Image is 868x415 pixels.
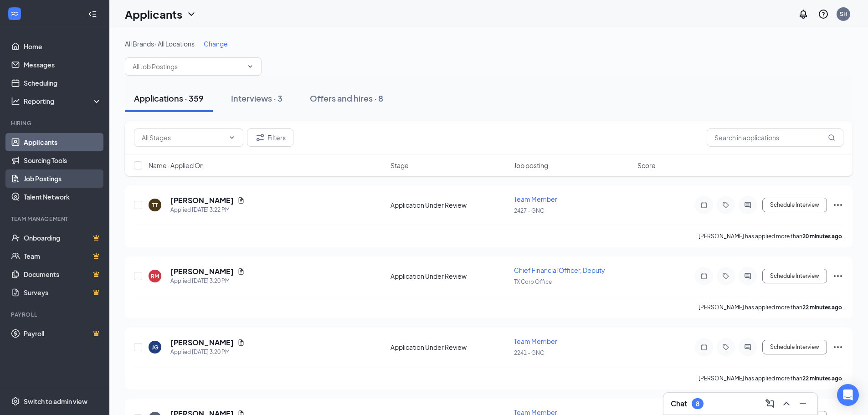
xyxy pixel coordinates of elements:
[11,397,20,406] svg: Settings
[797,398,808,409] svg: Minimize
[170,277,245,286] div: Applied [DATE] 3:20 PM
[514,266,605,274] span: Chief Financial Officer, Deputy
[24,324,102,343] a: PayrollCrown
[24,229,102,247] a: OnboardingCrown
[742,201,753,209] svg: ActiveChat
[671,399,687,409] h3: Chat
[247,63,254,70] svg: ChevronDown
[125,6,182,22] h1: Applicants
[699,201,709,209] svg: Note
[24,397,87,406] div: Switch to admin view
[24,283,102,302] a: SurveysCrown
[514,195,557,203] span: Team Member
[24,37,102,56] a: Home
[720,201,731,209] svg: Tag
[762,198,827,212] button: Schedule Interview
[832,200,843,210] svg: Ellipses
[237,197,245,204] svg: Document
[151,272,159,280] div: RM
[11,215,100,223] div: Team Management
[514,349,544,356] span: 2241 - GNC
[765,398,776,409] svg: ComposeMessage
[828,134,835,141] svg: MagnifyingGlass
[840,10,847,18] div: SH
[514,337,557,345] span: Team Member
[802,304,842,311] b: 22 minutes ago
[170,338,234,348] h5: [PERSON_NAME]
[390,200,508,210] div: Application Under Review
[798,9,809,20] svg: Notifications
[832,271,843,282] svg: Ellipses
[781,398,792,409] svg: ChevronUp
[170,195,234,205] h5: [PERSON_NAME]
[186,9,197,20] svg: ChevronDown
[152,201,158,209] div: TT
[24,247,102,265] a: TeamCrown
[514,278,552,285] span: TX Corp Office
[170,348,245,357] div: Applied [DATE] 3:20 PM
[247,128,293,147] button: Filter Filters
[237,339,245,346] svg: Document
[133,61,243,72] input: All Job Postings
[720,343,731,351] svg: Tag
[720,272,731,280] svg: Tag
[11,119,100,127] div: Hiring
[699,343,709,351] svg: Note
[88,10,97,19] svg: Collapse
[837,384,859,406] div: Open Intercom Messenger
[390,343,508,352] div: Application Under Review
[742,272,753,280] svg: ActiveChat
[228,134,236,141] svg: ChevronDown
[24,133,102,151] a: Applicants
[24,97,102,106] div: Reporting
[24,74,102,92] a: Scheduling
[699,374,843,382] p: [PERSON_NAME] has applied more than .
[231,92,282,104] div: Interviews · 3
[390,161,409,170] span: Stage
[152,343,159,351] div: JG
[11,97,20,106] svg: Analysis
[696,400,699,408] div: 8
[24,265,102,283] a: DocumentsCrown
[24,188,102,206] a: Talent Network
[707,128,843,147] input: Search in applications
[802,375,842,382] b: 22 minutes ago
[125,40,195,48] span: All Brands · All Locations
[170,205,245,215] div: Applied [DATE] 3:22 PM
[699,272,709,280] svg: Note
[802,233,842,240] b: 20 minutes ago
[514,161,548,170] span: Job posting
[24,169,102,188] a: Job Postings
[390,272,508,281] div: Application Under Review
[10,9,19,18] svg: WorkstreamLogo
[255,132,266,143] svg: Filter
[149,161,204,170] span: Name · Applied On
[11,311,100,318] div: Payroll
[762,340,827,354] button: Schedule Interview
[170,266,234,277] h5: [PERSON_NAME]
[762,269,827,283] button: Schedule Interview
[24,151,102,169] a: Sourcing Tools
[699,303,843,311] p: [PERSON_NAME] has applied more than .
[796,396,810,411] button: Minimize
[818,9,829,20] svg: QuestionInfo
[763,396,777,411] button: ComposeMessage
[699,232,843,240] p: [PERSON_NAME] has applied more than .
[24,56,102,74] a: Messages
[832,342,843,353] svg: Ellipses
[742,343,753,351] svg: ActiveChat
[204,40,228,48] span: Change
[637,161,656,170] span: Score
[142,133,225,143] input: All Stages
[310,92,383,104] div: Offers and hires · 8
[779,396,794,411] button: ChevronUp
[237,268,245,275] svg: Document
[514,207,544,214] span: 2427 - GNC
[134,92,204,104] div: Applications · 359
